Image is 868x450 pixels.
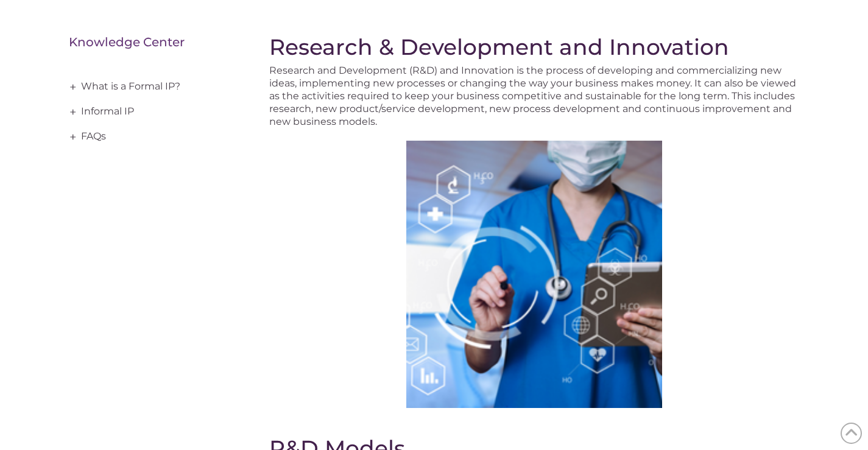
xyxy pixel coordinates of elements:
a: Knowledge Center [69,35,185,49]
a: Informal IP [69,99,233,124]
span: Back to Top [841,423,862,444]
span: R&D) and Innovation is the process of developing and commercializing new ideas, implementing new ... [269,65,796,127]
img: Research & Development (R&D) and Innovation [406,141,662,408]
span: + [66,100,80,124]
h2: Research & Development and Innovation [269,34,799,60]
p: Research and Development ( [269,64,799,128]
a: What is a Formal IP? [69,74,233,99]
span: + [66,75,80,99]
a: FAQs [69,124,233,149]
span: + [66,125,80,149]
